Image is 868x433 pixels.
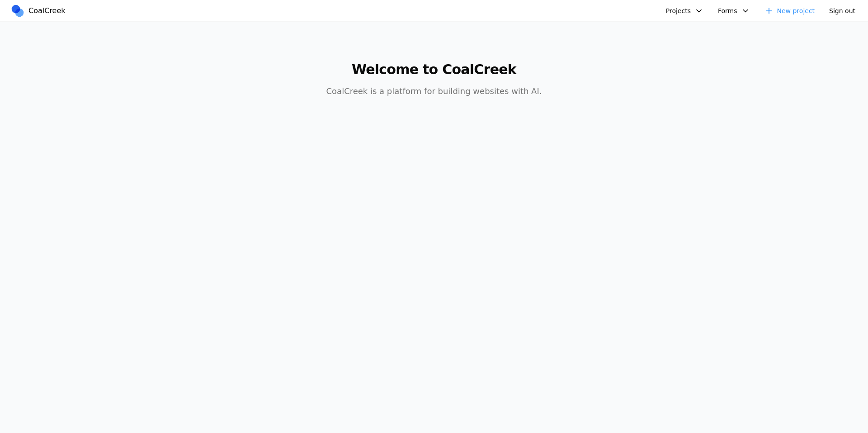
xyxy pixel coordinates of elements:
a: CoalCreek [10,4,69,18]
button: Projects [660,4,709,18]
p: CoalCreek is a platform for building websites with AI. [260,85,608,98]
a: New project [759,4,821,18]
button: Sign out [824,4,861,18]
span: CoalCreek [28,5,66,16]
h1: Welcome to CoalCreek [260,61,608,78]
button: Forms [712,4,755,18]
